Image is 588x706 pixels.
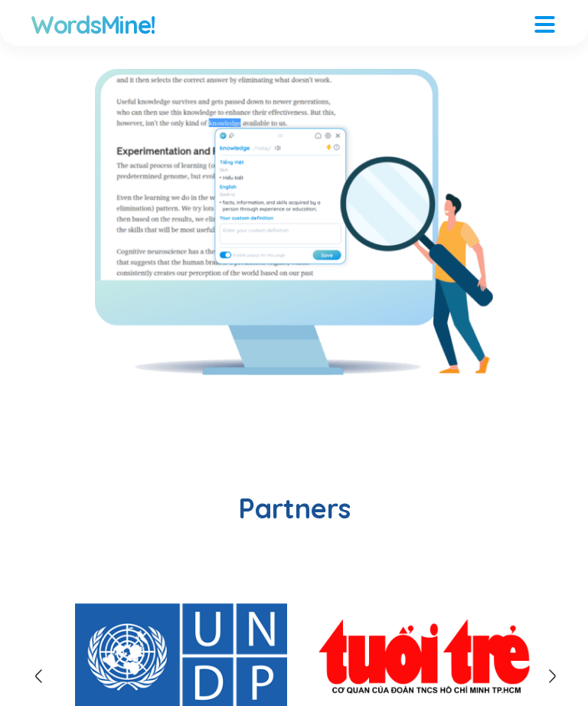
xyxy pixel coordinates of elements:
[95,69,493,375] img: Explore WordsMine!
[31,490,557,527] h2: Partners
[31,9,155,40] a: WordsMine!
[318,617,530,694] img: TuoiTre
